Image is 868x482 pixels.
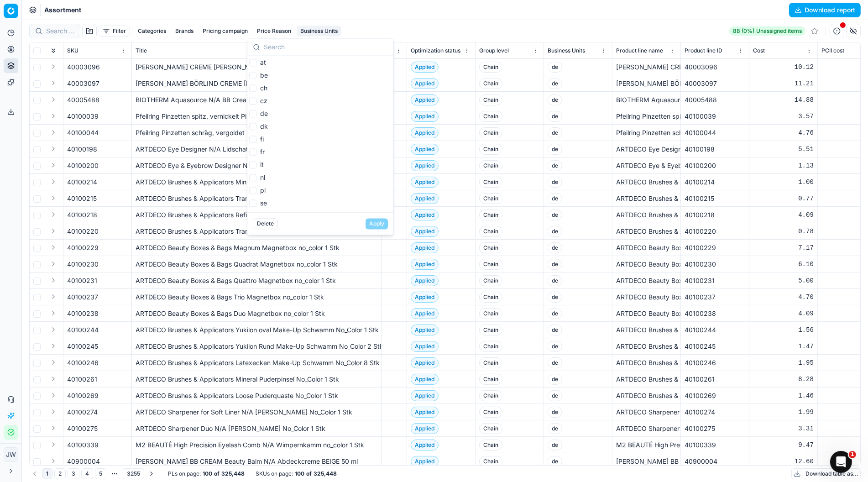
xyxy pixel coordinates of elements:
input: Search by SKU or title [46,26,74,36]
div: 1.99 [753,408,814,417]
div: ARTDECO Eye & Eyebrow Designer Nylon Augenbrauenpinsel No_Color 1 Stk [136,161,377,170]
span: 40100244 [67,325,99,335]
span: 40100229 [67,243,99,252]
span: Applied [411,127,439,138]
iframe: Intercom live chat [830,451,852,473]
button: Categories [134,26,170,37]
div: ARTDECO Brushes & Applicators Mineral Puderpinsel No_Color 1 Stk [136,375,377,384]
input: fi [249,136,256,143]
span: de [548,259,562,270]
span: 1 [849,451,856,458]
div: 8.28 [753,375,814,384]
div: ARTDECO Brushes & Applicators Refilllable Lidschattenapplikator No_Color 1 Stk [616,210,677,220]
div: 0.78 [753,227,814,236]
span: de [548,357,562,368]
button: Expand [48,308,59,319]
div: Pfeilring Pinzetten schräg, vergoldet Pinzette No_Color 1 Stk [136,128,377,137]
div: ARTDECO Brushes & Applicators Loose Puderquaste No_Color 1 Stk [136,391,377,400]
span: Applied [411,210,439,220]
span: be [260,71,268,79]
span: Chain [479,177,502,188]
span: de [548,127,562,138]
span: de [548,423,562,434]
span: Applied [411,226,439,237]
div: 7.17 [753,243,814,252]
button: Expand [48,373,59,384]
span: de [260,110,268,117]
span: 40100275 [67,424,98,433]
button: 3255 [123,468,144,479]
div: ARTDECO Brushes & Applicators Transparent Double Lidschattenapplikator No_Color 1 Stk [136,194,377,203]
span: Chain [479,275,502,286]
span: Applied [411,308,439,319]
span: 40100261 [67,375,97,384]
input: Search [264,42,388,52]
button: Expand [48,258,59,269]
span: 40100220 [67,227,99,236]
div: 40005488 [685,95,745,105]
span: Chain [479,357,502,368]
button: 2 [54,468,66,479]
span: Applied [411,62,439,73]
span: de [548,177,562,188]
button: 5 [95,468,106,479]
div: ARTDECO Beauty Boxes & Bags Trio Magnetbox no_color 1 Stk [616,293,677,302]
div: ARTDECO Brushes & Applicators Latexecken Make-Up Schwamm No_Color 8 Stk [136,358,377,367]
span: 40100198 [67,145,97,154]
span: 40100230 [67,260,99,269]
span: de [548,275,562,286]
span: Applied [411,78,439,89]
span: at [260,58,266,66]
div: Pfeilring Pinzetten spitz, vernickelt Pinzette No_Color 1 Stk [136,112,377,121]
div: ARTDECO Eye Designer N/A Lidschattenapplikator No_Color 1 Stk [136,145,377,154]
span: Chain [479,193,502,204]
span: de [548,308,562,319]
div: 40100244 [685,325,745,335]
button: Expand [48,357,59,368]
span: Chain [479,292,502,303]
span: Chain [479,127,502,138]
span: 40100246 [67,358,99,367]
span: fr [260,148,265,156]
input: be [249,72,256,79]
button: Expand all [48,45,59,56]
div: ARTDECO Beauty Boxes & Bags Quattro Magnetbox no_color 1 Stk [616,276,677,285]
button: Brands [172,26,197,37]
span: Optimization status [411,47,460,54]
input: nl [249,174,256,181]
span: 40100237 [67,293,98,302]
button: Business Units [297,26,341,37]
span: Applied [411,423,439,434]
button: Expand [48,94,59,105]
span: 40100200 [67,161,99,170]
div: 1.46 [753,391,814,400]
div: ARTDECO Beauty Boxes & Bags Quattro Magnetbox no_color 1 Stk [136,276,377,285]
span: 40100231 [67,276,97,285]
button: Expand [48,78,59,89]
div: [PERSON_NAME] CREME [PERSON_NAME] Getönte Tagescreme N/A Abdeckcreme APRICOT 30 ml [136,63,377,72]
span: de [548,226,562,237]
div: BIOTHERM Aquasource N/A BB Cream Claire A Medium 30 ml [616,95,677,105]
span: de [548,292,562,303]
span: Chain [479,325,502,335]
button: Expand [48,209,59,220]
button: Filter [99,26,130,37]
span: Applied [411,144,439,155]
div: 14.88 [753,95,814,105]
div: ARTDECO Beauty Boxes & Bags Magnum Magnetbox no_color 1 Stk [136,243,377,252]
div: 40100039 [685,112,745,121]
div: [PERSON_NAME] BÖRLIND CREME [PERSON_NAME] Getönte Tagescreme N/A Abdeckcreme BRUNETTE 30 ml [136,79,377,88]
span: Applied [411,275,439,286]
button: Download report [789,3,861,17]
span: dk [260,122,268,130]
div: ARTDECO Beauty Boxes & Bags Duo Magnetbox no_color 1 Stk [136,309,377,318]
div: 4.09 [753,309,814,318]
div: [PERSON_NAME] BÖRLIND CREME [PERSON_NAME] Getönte Tagescreme N/A Abdeckcreme BRUNETTE 30 ml [616,79,677,88]
div: 11.21 [753,79,814,88]
button: Delete [253,218,278,229]
span: de [548,390,562,401]
button: Price Reason [253,26,295,37]
input: it [249,161,256,168]
span: cz [260,97,267,105]
span: de [548,62,562,73]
